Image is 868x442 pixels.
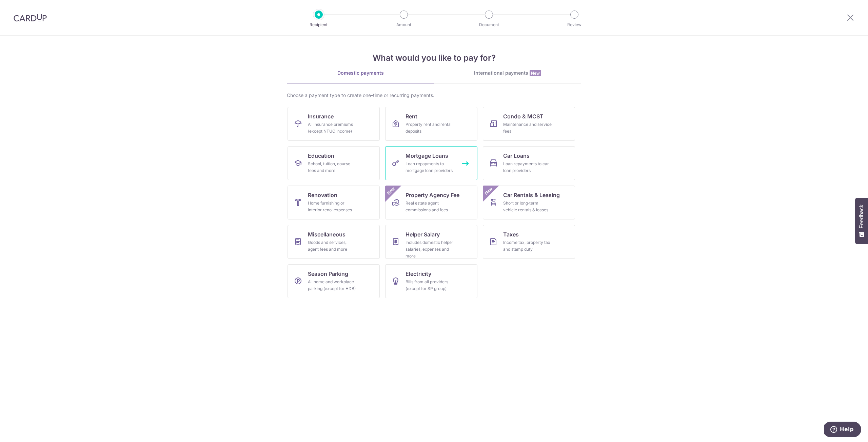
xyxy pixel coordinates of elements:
a: RenovationHome furnishing or interior reno-expenses [288,186,380,219]
p: Recipient [294,21,344,28]
div: Home furnishing or interior reno-expenses [308,200,357,213]
div: Loan repayments to car loan providers [503,160,552,174]
span: Renovation [308,191,337,199]
div: Property rent and rental deposits [406,121,454,135]
a: MiscellaneousGoods and services, agent fees and more [288,225,380,259]
div: Real estate agent commissions and fees [406,200,454,213]
p: Document [464,21,514,28]
span: New [483,186,494,197]
a: TaxesIncome tax, property tax and stamp duty [483,225,575,259]
a: Property Agency FeeReal estate agent commissions and feesNew [385,186,477,219]
a: RentProperty rent and rental deposits [385,107,477,141]
span: Car Rentals & Leasing [503,191,560,199]
span: New [530,70,541,76]
span: Helper Salary [406,230,440,238]
div: Includes domestic helper salaries, expenses and more [406,239,454,260]
div: International payments [434,70,581,77]
span: Miscellaneous [308,230,346,238]
iframe: Opens a widget where you can find more information [824,422,861,439]
span: Feedback [859,205,865,228]
div: Maintenance and service fees [503,121,552,135]
a: Condo & MCSTMaintenance and service fees [483,107,575,141]
a: Car Rentals & LeasingShort or long‑term vehicle rentals & leasesNew [483,186,575,219]
div: School, tuition, course fees and more [308,160,357,174]
div: Domestic payments [287,70,434,76]
button: Feedback - Show survey [855,198,868,244]
a: Car LoansLoan repayments to car loan providers [483,146,575,180]
span: Rent [406,112,417,120]
div: Goods and services, agent fees and more [308,239,357,253]
a: InsuranceAll insurance premiums (except NTUC Income) [288,107,380,141]
div: Choose a payment type to create one-time or recurring payments. [287,92,581,99]
div: Bills from all providers (except for SP group) [406,278,454,292]
span: Electricity [406,270,431,278]
span: Mortgage Loans [406,152,448,160]
h4: What would you like to pay for? [287,52,581,64]
a: Helper SalaryIncludes domestic helper salaries, expenses and more [385,225,477,259]
img: CardUp [14,14,47,22]
div: All insurance premiums (except NTUC Income) [308,121,357,135]
a: EducationSchool, tuition, course fees and more [288,146,380,180]
a: Season ParkingAll home and workplace parking (except for HDB) [288,264,380,298]
span: Season Parking [308,270,348,278]
span: Condo & MCST [503,112,544,120]
a: ElectricityBills from all providers (except for SP group) [385,264,477,298]
div: Short or long‑term vehicle rentals & leases [503,200,552,213]
span: Car Loans [503,152,530,160]
span: New [386,186,397,197]
span: Taxes [503,230,519,238]
div: All home and workplace parking (except for HDB) [308,278,357,292]
a: Mortgage LoansLoan repayments to mortgage loan providers [385,146,477,180]
span: Education [308,152,334,160]
p: Review [549,21,599,28]
p: Amount [379,21,429,28]
div: Loan repayments to mortgage loan providers [406,160,454,174]
span: Insurance [308,112,334,120]
div: Income tax, property tax and stamp duty [503,239,552,253]
span: Property Agency Fee [406,191,459,199]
